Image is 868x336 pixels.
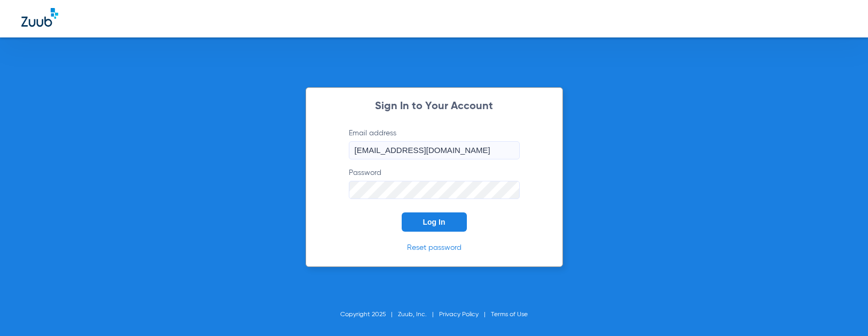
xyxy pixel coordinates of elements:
span: Log In [423,218,445,226]
label: Password [349,167,520,199]
button: Log In [402,212,467,232]
li: Zuub, Inc. [398,309,439,320]
input: Password [349,181,520,199]
a: Reset password [407,244,462,251]
a: Privacy Policy [439,311,479,318]
img: Zuub Logo [21,8,58,27]
label: Email address [349,128,520,159]
li: Copyright 2025 [340,309,398,320]
h2: Sign In to Your Account [333,101,536,112]
iframe: Chat Widget [815,285,868,336]
a: Terms of Use [491,311,528,318]
input: Email address [349,141,520,159]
